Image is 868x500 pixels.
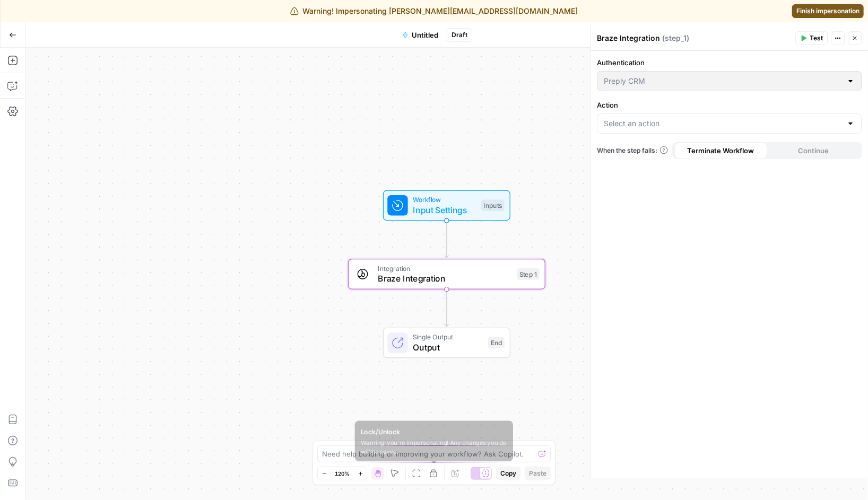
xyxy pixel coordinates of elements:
[413,204,476,216] span: Input Settings
[597,100,862,110] label: Action
[413,341,483,354] span: Output
[378,264,511,274] span: Integration
[290,6,578,16] div: Warning! Impersonating [PERSON_NAME][EMAIL_ADDRESS][DOMAIN_NAME]
[413,195,476,205] span: Workflow
[792,4,864,18] a: Finish impersonation
[396,27,445,43] button: Untitled
[348,259,545,290] div: IntegrationBraze IntegrationStep 1
[348,190,545,221] div: WorkflowInput SettingsInputs
[525,467,551,480] button: Paste
[378,272,511,285] span: Braze Integration
[348,328,545,358] div: Single OutputOutputEnd
[413,332,483,342] span: Single Output
[445,290,448,327] g: Edge from step_1 to end
[412,30,438,40] span: Untitled
[604,118,842,129] input: Select an action
[597,146,668,155] a: When the step fails:
[452,30,467,40] span: Draft
[810,33,823,43] span: Test
[798,145,829,156] span: Continue
[445,221,448,258] g: Edge from start to step_1
[795,31,828,45] button: Test
[481,200,505,212] div: Inputs
[529,469,546,478] span: Paste
[357,268,369,280] img: braze_icon.png
[335,469,350,478] span: 120%
[604,76,842,86] input: Preply CRM
[496,467,520,480] button: Copy
[796,6,860,16] span: Finish impersonation
[767,142,860,159] button: Continue
[517,268,540,280] div: Step 1
[688,145,754,156] span: Terminate Workflow
[500,469,516,478] span: Copy
[662,33,689,43] span: ( step_1 )
[597,33,792,43] div: Braze Integration
[488,337,505,349] div: End
[597,57,862,68] label: Authentication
